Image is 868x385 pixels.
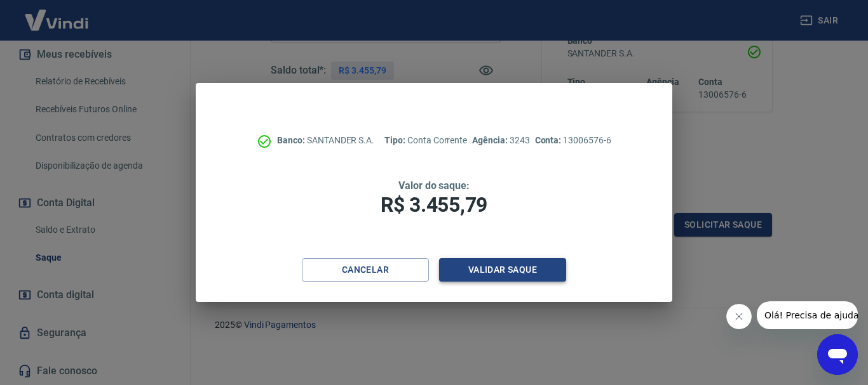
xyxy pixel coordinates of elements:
[757,301,858,329] iframe: Mensagem da empresa
[302,258,429,282] button: Cancelar
[439,258,566,282] button: Validar saque
[472,135,510,145] span: Agência:
[277,135,307,145] span: Banco:
[472,134,529,147] p: 3243
[277,134,374,147] p: SANTANDER S.A.
[817,334,858,375] iframe: Botão para abrir a janela de mensagens
[398,179,470,192] span: Valor do saque:
[726,304,752,329] iframe: Fechar mensagem
[384,134,467,147] p: Conta Corrente
[381,193,487,217] span: R$ 3.455,79
[384,135,407,145] span: Tipo:
[535,135,564,145] span: Conta:
[8,9,107,19] span: Olá! Precisa de ajuda?
[535,134,611,147] p: 13006576-6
